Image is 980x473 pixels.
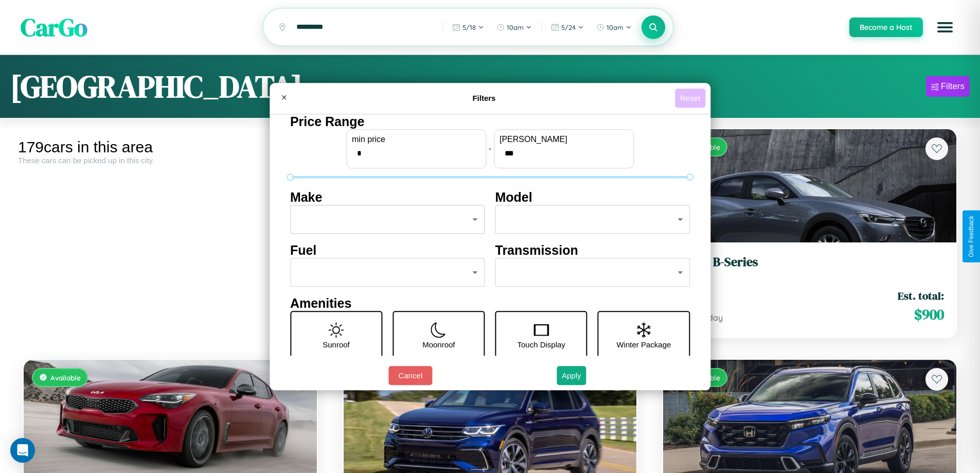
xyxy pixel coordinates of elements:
span: / day [701,312,723,323]
h1: [GEOGRAPHIC_DATA] [10,65,302,108]
button: 10am [591,19,637,36]
button: Apply [557,366,586,385]
p: Winter Package [617,338,671,352]
button: 5/18 [447,19,489,36]
label: [PERSON_NAME] [500,135,628,144]
div: Give Feedback [968,216,975,257]
div: Open Intercom Messenger [10,438,35,463]
h3: Mazda B-Series [675,255,944,270]
button: Reset [675,89,705,108]
h4: Fuel [290,243,485,258]
span: 10am [507,23,524,31]
a: Mazda B-Series2020 [675,255,944,280]
p: Touch Display [517,338,565,352]
button: Open menu [931,13,959,42]
button: 5/24 [546,19,589,36]
span: CarGo [21,10,87,44]
span: 5 / 18 [462,23,476,31]
span: Available [50,373,81,382]
h4: Model [495,190,690,205]
div: 179 cars in this area [18,138,323,156]
button: Become a Host [849,17,923,37]
span: $ 900 [914,304,944,325]
p: Sunroof [323,338,350,352]
button: 10am [491,19,537,36]
h4: Amenities [290,296,690,311]
label: min price [352,135,480,144]
div: Filters [941,81,965,92]
button: Cancel [388,366,432,385]
h4: Price Range [290,114,690,129]
h4: Make [290,190,485,205]
h4: Filters [293,94,675,102]
p: Moonroof [422,338,455,352]
div: These cars can be picked up in this city. [18,156,323,165]
button: Filters [926,76,970,97]
span: 10am [607,23,623,31]
span: Est. total: [898,288,944,303]
p: - [489,142,491,155]
span: 5 / 24 [561,23,576,31]
h4: Transmission [495,243,690,258]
